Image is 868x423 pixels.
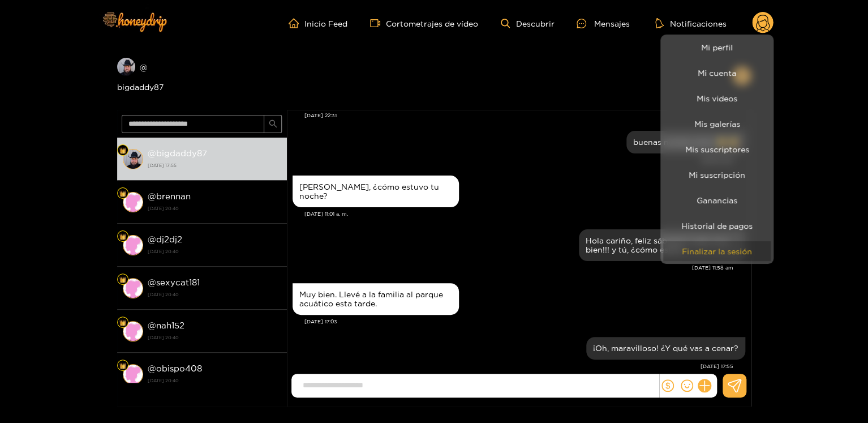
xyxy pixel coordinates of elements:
[663,139,771,159] a: Mis suscriptores
[697,196,737,204] font: Ganancias
[681,221,753,230] font: Historial de pagos
[694,119,740,128] font: Mis galerías
[685,145,749,153] font: Mis suscriptores
[697,94,737,102] font: Mis videos
[701,43,733,52] font: Mi perfil
[663,37,771,57] a: Mi perfil
[663,114,771,134] a: Mis galerías
[663,88,771,108] a: Mis videos
[689,170,745,179] font: Mi suscripción
[663,190,771,210] a: Ganancias
[663,165,771,185] a: Mi suscripción
[682,247,752,255] font: Finalizar la sesión
[663,241,771,261] button: Finalizar la sesión
[698,69,736,77] font: Mi cuenta
[663,216,771,236] a: Historial de pagos
[663,63,771,83] a: Mi cuenta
